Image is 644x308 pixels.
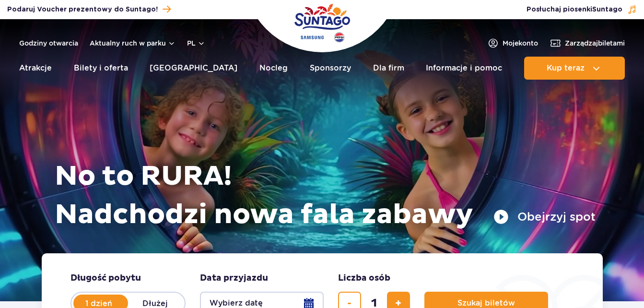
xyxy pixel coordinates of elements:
span: Posłuchaj piosenki [527,5,622,14]
span: Suntago [592,6,622,13]
button: Obejrzyj spot [493,209,596,225]
a: Bilety i oferta [74,57,128,80]
button: Kup teraz [524,57,625,80]
button: pl [187,38,205,48]
a: Sponsorzy [310,57,351,80]
a: Atrakcje [19,57,52,80]
a: [GEOGRAPHIC_DATA] [150,57,237,80]
a: Nocleg [259,57,288,80]
span: Liczba osób [338,272,390,284]
span: Zarządzaj biletami [565,38,625,48]
span: Kup teraz [547,64,585,72]
h1: No to RURA! Nadchodzi nowa fala zabawy [55,157,596,234]
a: Podaruj Voucher prezentowy do Suntago! [7,3,171,16]
a: Dla firm [373,57,404,80]
a: Godziny otwarcia [19,38,78,48]
button: Posłuchaj piosenkiSuntago [527,5,637,14]
span: Data przyjazdu [200,272,268,284]
span: Moje konto [503,38,538,48]
a: Zarządzajbiletami [550,37,625,49]
a: Mojekonto [487,37,538,49]
span: Szukaj biletów [457,299,515,308]
a: Informacje i pomoc [426,57,502,80]
button: Aktualny ruch w parku [90,39,176,47]
span: Długość pobytu [70,272,141,284]
span: Podaruj Voucher prezentowy do Suntago! [7,5,158,14]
